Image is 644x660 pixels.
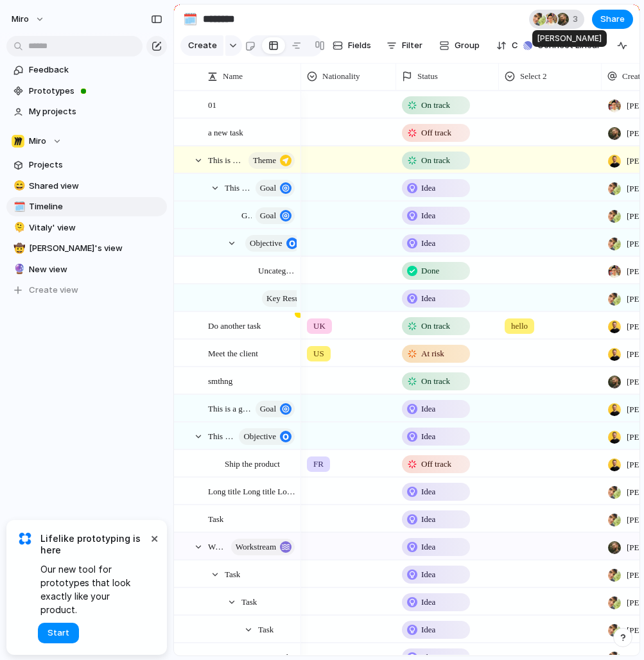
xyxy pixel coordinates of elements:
button: miro [6,9,51,30]
div: 🗓️ [13,200,22,214]
span: miro [12,13,29,26]
div: 🔮 [13,262,22,277]
a: 😄Shared view [6,177,167,196]
span: 01 [208,97,216,112]
span: This is a theme [208,152,245,167]
span: This is my second goal [208,428,235,443]
span: US [313,347,324,360]
span: Goal [241,207,252,222]
span: Status [417,70,438,83]
button: theme [248,152,295,169]
span: Idea [421,182,435,195]
span: Idea [421,430,435,443]
span: Off track [421,458,451,471]
button: objective [245,235,301,252]
span: Nationality [322,70,360,83]
button: 🗓️ [12,200,24,213]
a: My projects [6,102,167,121]
span: Do another task [208,318,261,333]
span: Idea [421,513,435,526]
span: Start [48,627,69,639]
button: Miro [6,132,167,151]
a: 🤠[PERSON_NAME]'s view [6,239,167,258]
button: 🔮 [12,263,24,276]
div: 😄 [13,178,22,193]
button: goal [256,401,295,417]
span: Uncategorised child [258,263,297,277]
span: workstream [236,538,276,556]
span: On track [421,320,450,333]
span: Off track [421,126,451,139]
button: goal [256,207,295,224]
button: workstream [231,539,295,555]
span: smthng [208,373,232,388]
span: goal [260,179,276,197]
a: Projects [6,155,167,175]
span: At risk [421,347,444,360]
span: Task [208,511,223,526]
span: Idea [421,209,435,222]
span: Name [223,70,243,83]
span: FR [313,458,324,471]
span: This is a top goal [225,180,252,195]
button: Create view [6,281,167,300]
button: Start [38,623,79,643]
div: 🫠 [13,220,22,235]
span: Select 2 [520,70,547,83]
span: theme [253,152,276,169]
span: Miro [29,135,46,148]
span: 3 [573,13,582,26]
span: Shared view [29,180,162,193]
button: Fields [327,35,376,56]
span: Projects [29,159,162,171]
button: goal [256,180,295,196]
span: Idea [421,596,435,609]
span: a new task [208,125,243,139]
span: goal [260,207,276,225]
span: goal [260,400,276,418]
a: 🔮New view [6,260,167,279]
div: 🤠 [13,241,22,256]
span: Task [258,621,274,636]
span: On track [421,375,450,388]
button: 🤠 [12,242,24,255]
span: Timeline [29,200,162,213]
span: Workstream #1 [208,539,227,553]
span: Idea [421,237,435,250]
span: Create [188,39,217,52]
span: Idea [421,403,435,415]
span: Fields [348,39,371,52]
span: key result [266,290,304,308]
span: Group [455,39,480,52]
a: Prototypes [6,82,167,101]
button: 🗓️ [180,9,200,30]
span: hello [511,320,528,333]
button: key result [262,290,322,307]
span: objective [250,234,283,252]
button: Share [592,10,633,29]
span: Prototypes [29,85,162,98]
div: 🫠Vitaly' view [6,218,167,238]
span: Idea [421,623,435,636]
span: Share [600,13,625,26]
span: Feedback [29,64,162,76]
button: 😄 [12,180,24,193]
span: Vitaly' view [29,221,162,234]
span: Our new tool for prototypes that look exactly like your product. [40,562,148,616]
div: [PERSON_NAME] [532,30,607,47]
button: Filter [381,35,428,56]
span: Idea [421,541,435,553]
button: Group [433,35,486,56]
div: 🗓️ [183,10,197,28]
span: Meet the client [208,345,258,360]
span: Filter [402,39,422,52]
a: 🗓️Timeline [6,197,167,216]
button: Connect Linear [518,36,605,55]
span: On track [421,154,450,167]
span: On track [421,99,450,112]
span: My projects [29,105,162,118]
